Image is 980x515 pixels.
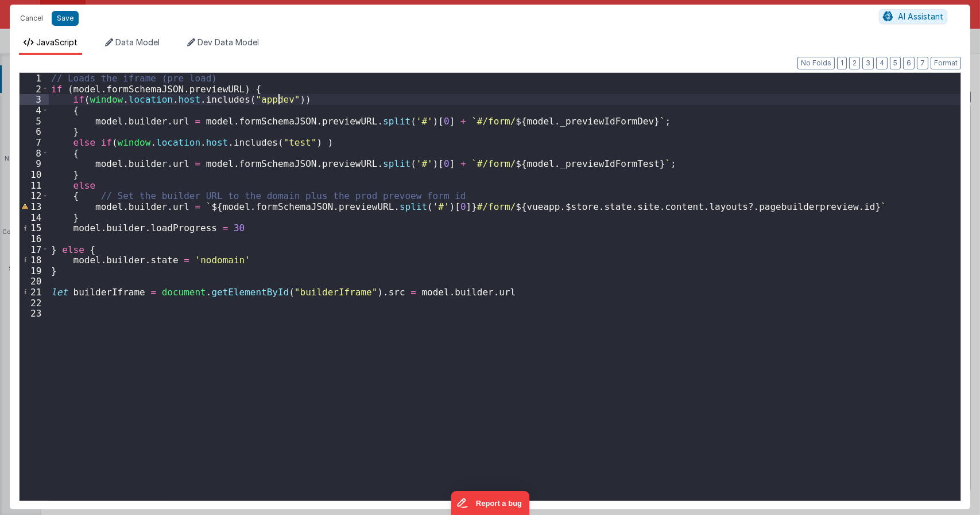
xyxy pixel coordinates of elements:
[20,287,49,298] div: 21
[862,57,874,69] button: 3
[931,57,961,69] button: Format
[20,158,49,169] div: 9
[52,11,79,26] button: Save
[917,57,928,69] button: 7
[20,298,49,309] div: 22
[20,255,49,266] div: 18
[20,201,49,212] div: 13
[20,84,49,95] div: 2
[20,105,49,116] div: 4
[849,57,860,69] button: 2
[20,308,49,319] div: 23
[879,9,947,24] button: AI Assistant
[20,190,49,201] div: 12
[797,57,835,69] button: No Folds
[115,37,160,47] span: Data Model
[20,244,49,255] div: 17
[20,223,49,233] div: 15
[20,137,49,148] div: 7
[20,148,49,159] div: 8
[14,10,49,26] button: Cancel
[20,116,49,127] div: 5
[20,94,49,105] div: 3
[20,276,49,287] div: 20
[20,233,49,244] div: 16
[20,169,49,180] div: 10
[36,37,78,47] span: JavaScript
[898,11,943,21] span: AI Assistant
[20,126,49,137] div: 6
[451,491,529,515] iframe: Marker.io feedback button
[20,73,49,84] div: 1
[890,57,901,69] button: 5
[20,180,49,191] div: 11
[20,266,49,276] div: 19
[837,57,847,69] button: 1
[197,37,259,47] span: Dev Data Model
[876,57,888,69] button: 4
[903,57,915,69] button: 6
[20,212,49,223] div: 14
